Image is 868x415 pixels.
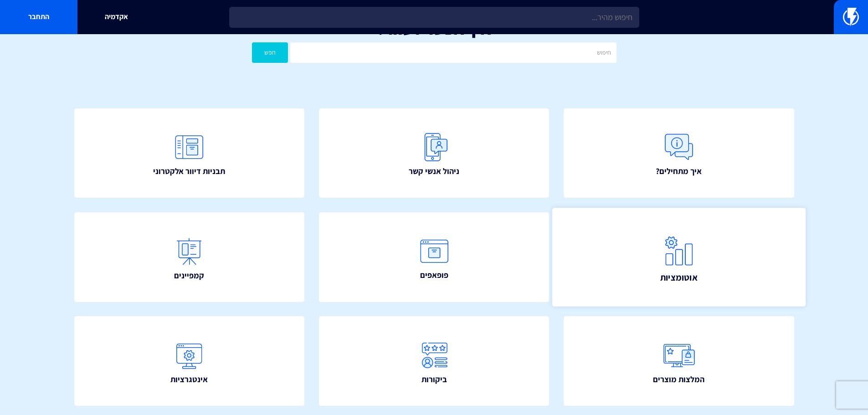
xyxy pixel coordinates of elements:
span: ניהול אנשי קשר [409,165,459,177]
a: המלצות מוצרים [564,316,794,406]
span: המלצות מוצרים [653,374,704,385]
a: אוטומציות [552,208,806,306]
input: חיפוש [290,42,616,63]
a: אינטגרציות [74,316,305,406]
h1: איך אפשר לעזור? [14,20,854,38]
a: ביקורות [319,316,550,406]
span: תבניות דיוור אלקטרוני [153,165,225,177]
span: אוטומציות [660,271,698,283]
input: חיפוש מהיר... [229,7,639,28]
button: חפש [252,42,288,63]
a: ניהול אנשי קשר [319,108,550,198]
span: ביקורות [421,374,447,385]
span: אינטגרציות [170,374,208,385]
a: תבניות דיוור אלקטרוני [74,108,305,198]
a: קמפיינים [74,212,305,302]
a: פופאפים [319,212,550,302]
span: קמפיינים [174,270,204,282]
a: איך מתחילים? [564,108,794,198]
span: איך מתחילים? [656,165,702,177]
span: פופאפים [420,269,448,281]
